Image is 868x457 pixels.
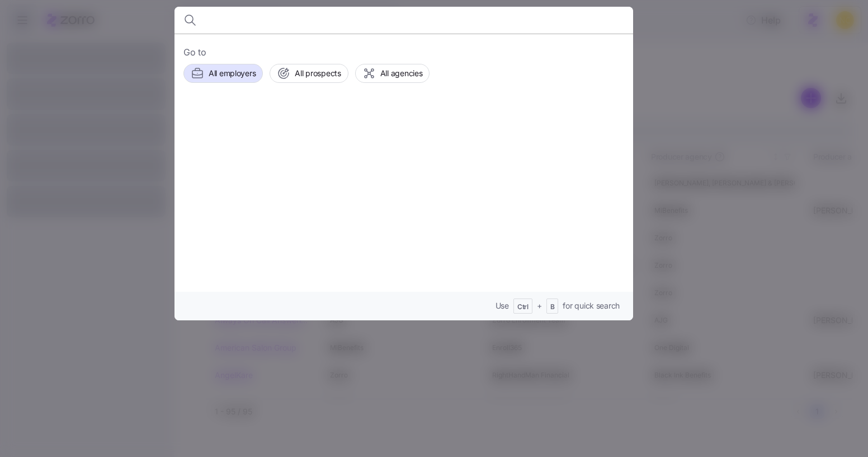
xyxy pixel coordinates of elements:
[550,302,555,312] span: B
[537,300,542,311] span: +
[183,45,624,59] span: Go to
[517,302,529,312] span: Ctrl
[183,64,263,83] button: All employers
[563,300,620,311] span: for quick search
[209,68,256,79] span: All employers
[270,64,348,83] button: All prospects
[295,68,341,79] span: All prospects
[380,68,423,79] span: All agencies
[355,64,430,83] button: All agencies
[496,300,509,311] span: Use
